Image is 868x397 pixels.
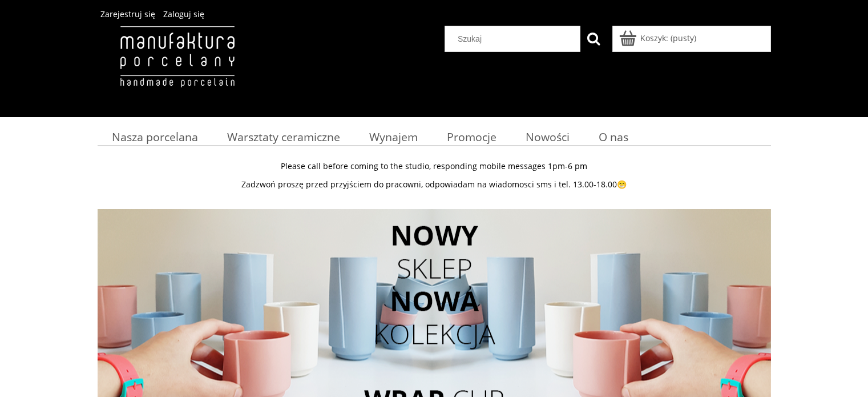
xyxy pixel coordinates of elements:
a: O nas [584,126,643,148]
a: Nasza porcelana [98,126,213,148]
span: Promocje [447,129,496,145]
span: Warsztaty ceramiczne [227,129,340,145]
a: Promocje [432,126,511,148]
a: Produkty w koszyku 0. Przejdź do koszyka [621,33,696,43]
a: Warsztaty ceramiczne [212,126,354,148]
button: Szukaj [580,26,607,52]
p: Zadzwoń proszę przed przyjściem do pracowni, odpowiadam na wiadomosci sms i tel. 13.00-18.00😁 [98,179,771,190]
span: O nas [599,129,628,145]
img: Manufaktura Porcelany [98,26,257,111]
a: Zaloguj się [163,9,204,19]
a: Zarejestruj się [100,9,155,19]
a: Wynajem [354,126,432,148]
b: (pusty) [671,33,696,43]
span: Nasza porcelana [112,129,198,145]
span: Nowości [526,129,570,145]
p: Please call before coming to the studio, responding mobile messages 1pm-6 pm [98,161,771,171]
span: Wynajem [369,129,418,145]
input: Szukaj w sklepie [449,26,580,51]
span: Koszyk: [640,33,668,43]
a: Nowości [511,126,584,148]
